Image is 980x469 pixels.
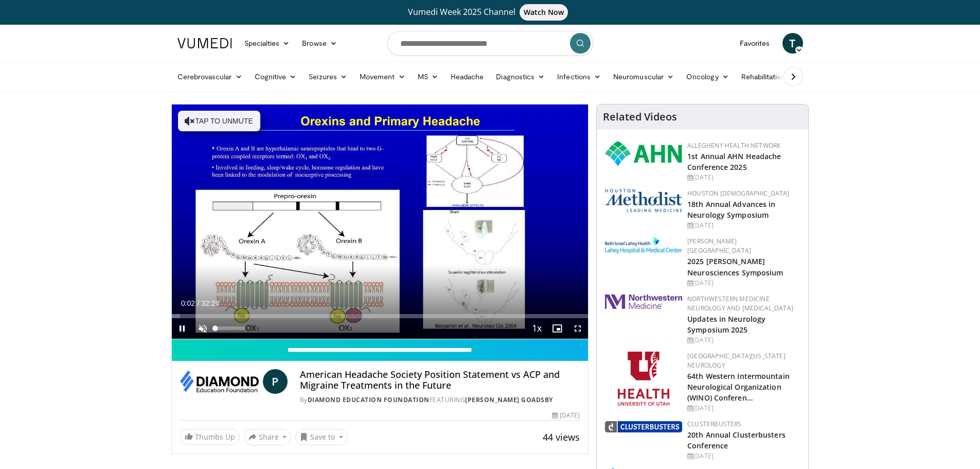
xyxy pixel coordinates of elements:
[520,4,568,21] span: Watch Now
[172,105,589,339] video-js: Video Player
[178,111,260,131] button: Tap to unmute
[295,429,348,445] button: Save to
[680,66,735,87] a: Oncology
[490,66,551,87] a: Diagnostics
[172,318,192,339] button: Pause
[526,318,547,339] button: Playback Rate
[465,395,553,404] a: [PERSON_NAME] Goadsby
[687,430,786,450] a: 20th Annual Clusterbusters Conference
[687,336,800,345] div: [DATE]
[735,66,792,87] a: Rehabilitation
[607,66,680,87] a: Neuromuscular
[547,318,567,339] button: Enable picture-in-picture mode
[552,411,580,420] div: [DATE]
[302,66,353,87] a: Seizures
[248,66,303,87] a: Cognitive
[180,369,259,394] img: Diamond Education Foundation
[687,141,780,150] a: Allegheny Health Network
[181,299,195,307] span: 0:02
[216,326,245,330] div: Volume Level
[412,66,444,87] a: MS
[687,314,765,335] a: Updates in Neurology Symposium 2025
[687,151,781,172] a: 1st Annual AHN Headache Conference 2025
[605,189,682,212] img: 5e4488cc-e109-4a4e-9fd9-73bb9237ee91.png.150x105_q85_autocrop_double_scale_upscale_version-0.2.png
[192,318,213,339] button: Unmute
[605,141,682,166] img: 628ffacf-ddeb-4409-8647-b4d1102df243.png.150x105_q85_autocrop_double_scale_upscale_version-0.2.png
[687,237,751,255] a: [PERSON_NAME][GEOGRAPHIC_DATA]
[300,395,580,405] div: By FEATURING
[605,294,682,309] img: 2a462fb6-9365-492a-ac79-3166a6f924d8.png.150x105_q85_autocrop_double_scale_upscale_version-0.2.jpg
[296,33,343,54] a: Browse
[543,431,580,443] span: 44 views
[605,421,682,432] img: d3be30b6-fe2b-4f13-a5b4-eba975d75fdd.png.150x105_q85_autocrop_double_scale_upscale_version-0.2.png
[172,314,589,318] div: Progress Bar
[687,451,800,461] div: [DATE]
[567,318,588,339] button: Fullscreen
[687,256,783,277] a: 2025 [PERSON_NAME] Neurosciences Symposium
[687,420,741,428] a: Clusterbusters
[687,173,800,182] div: [DATE]
[244,429,292,445] button: Share
[687,189,789,198] a: Houston [DEMOGRAPHIC_DATA]
[618,352,669,406] img: f6362829-b0a3-407d-a044-59546adfd345.png.150x105_q85_autocrop_double_scale_upscale_version-0.2.png
[687,371,790,403] a: 64th Western Intermountain Neurological Organization (WINO) Conferen…
[782,33,803,54] a: T
[444,66,490,87] a: Headache
[687,404,800,413] div: [DATE]
[408,6,573,18] span: Vumedi Week 2025 Channel
[687,294,793,312] a: Northwestern Medicine Neurology and [MEDICAL_DATA]
[687,221,800,230] div: [DATE]
[308,395,430,404] a: Diamond Education Foundation
[603,111,677,123] h4: Related Videos
[387,31,593,56] input: Search topics, interventions
[687,352,786,370] a: [GEOGRAPHIC_DATA][US_STATE] Neurology
[201,299,219,307] span: 32:26
[300,369,580,391] h4: American Headache Society Position Statement vs ACP and Migraine Treatments in the Future
[605,237,682,254] img: e7977282-282c-4444-820d-7cc2733560fd.jpg.150x105_q85_autocrop_double_scale_upscale_version-0.2.jpg
[263,369,288,394] a: P
[198,299,200,307] span: /
[687,279,800,288] div: [DATE]
[177,38,232,48] img: VuMedi Logo
[180,429,240,445] a: Thumbs Up
[353,66,412,87] a: Movement
[734,33,776,54] a: Favorites
[179,4,801,21] a: Vumedi Week 2025 ChannelWatch Now
[551,66,607,87] a: Infections
[687,199,775,220] a: 18th Annual Advances in Neurology Symposium
[238,33,296,54] a: Specialties
[171,66,248,87] a: Cerebrovascular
